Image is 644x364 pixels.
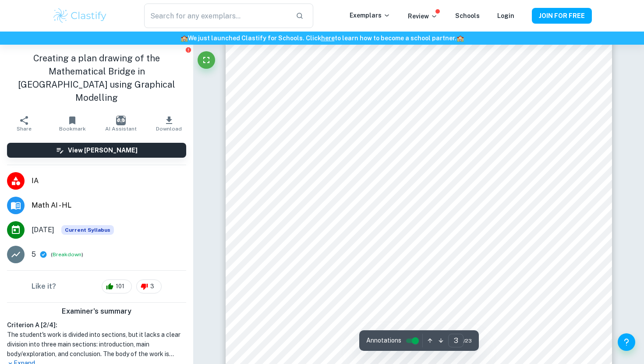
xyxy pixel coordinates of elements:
[97,111,145,136] button: AI Assistant
[32,176,186,186] span: IA
[32,281,56,292] h6: Like it?
[145,282,159,291] span: 3
[321,35,335,42] a: here
[4,306,190,317] h6: Examiner's summary
[136,279,162,293] div: 3
[116,116,126,125] img: AI Assistant
[102,279,132,293] div: 101
[68,145,138,155] h6: View [PERSON_NAME]
[145,111,193,136] button: Download
[408,11,438,21] p: Review
[7,320,186,330] h6: Criterion A [ 2 / 4 ]:
[53,251,81,258] button: Breakdown
[497,12,514,19] a: Login
[464,337,472,345] span: / 23
[7,52,186,104] h1: Creating a plan drawing of the Mathematical Bridge in [GEOGRAPHIC_DATA] using Graphical Modelling
[366,336,401,345] span: Annotations
[105,126,137,132] span: AI Assistant
[32,225,54,235] span: [DATE]
[61,225,114,235] div: This exemplar is based on the current syllabus. Feel free to refer to it for inspiration/ideas wh...
[32,249,36,260] p: 5
[52,7,108,25] img: Clastify logo
[455,12,480,19] a: Schools
[59,126,86,132] span: Bookmark
[350,11,390,20] p: Exemplars
[185,46,191,53] button: Report issue
[111,282,129,291] span: 101
[51,251,83,259] span: ( )
[48,111,96,136] button: Bookmark
[144,4,289,28] input: Search for any exemplars...
[2,33,642,43] h6: We just launched Clastify for Schools. Click to learn how to become a school partner.
[198,51,215,69] button: Fullscreen
[456,35,464,42] span: 🏫
[532,8,592,24] button: JOIN FOR FREE
[7,143,186,158] button: View [PERSON_NAME]
[7,330,186,359] h1: The student's work is divided into sections, but it lacks a clear division into three main sectio...
[180,35,188,42] span: 🏫
[32,200,186,211] span: Math AI - HL
[618,333,635,351] button: Help and Feedback
[156,126,182,132] span: Download
[17,126,32,132] span: Share
[61,225,114,235] span: Current Syllabus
